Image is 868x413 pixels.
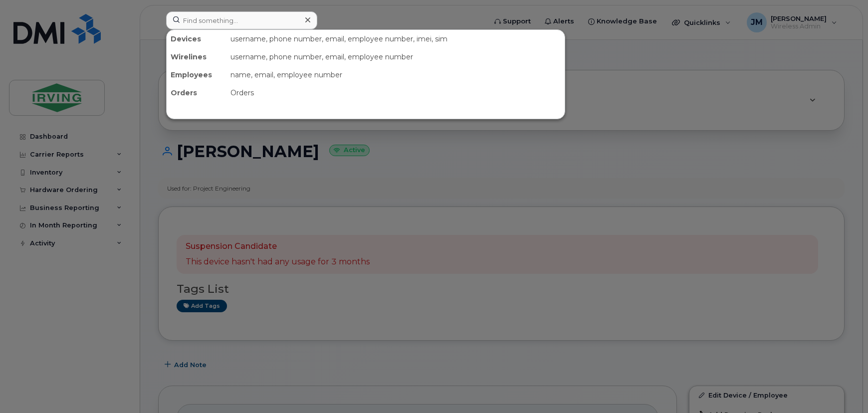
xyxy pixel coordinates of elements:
[167,84,226,102] div: Orders
[167,48,226,66] div: Wirelines
[226,48,565,66] div: username, phone number, email, employee number
[226,84,565,102] div: Orders
[167,66,226,84] div: Employees
[226,30,565,48] div: username, phone number, email, employee number, imei, sim
[226,66,565,84] div: name, email, employee number
[167,30,226,48] div: Devices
